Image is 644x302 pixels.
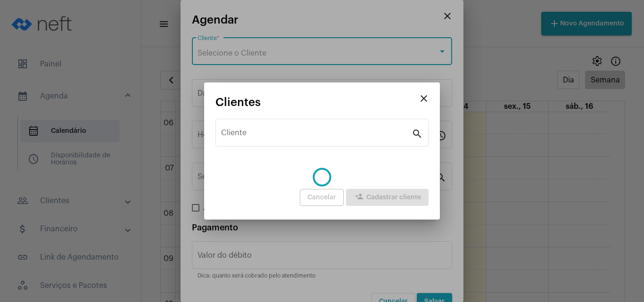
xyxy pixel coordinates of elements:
span: Cadastrar cliente [354,194,421,201]
button: Cadastrar cliente [346,189,429,206]
input: Pesquisar cliente [221,131,412,139]
mat-icon: close [418,93,429,104]
span: Clientes [215,96,261,108]
span: Cancelar [307,194,336,201]
button: Cancelar [300,189,344,206]
mat-icon: person_add [354,192,365,204]
mat-icon: search [412,128,423,139]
